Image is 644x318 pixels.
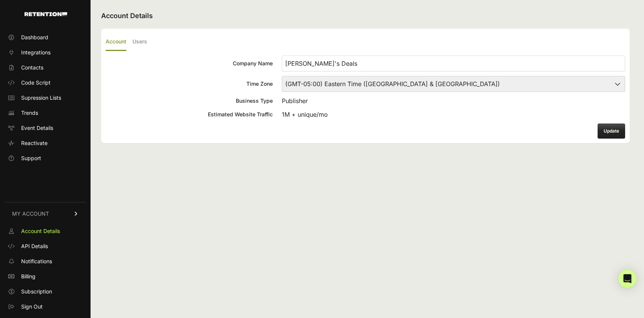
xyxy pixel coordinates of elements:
[5,270,86,282] a: Billing
[5,255,86,267] a: Notifications
[5,152,86,164] a: Support
[106,111,273,118] div: Estimated Website Traffic
[5,202,86,225] a: MY ACCOUNT
[5,46,86,59] a: Integrations
[21,242,48,250] span: API Details
[21,49,51,56] span: Integrations
[282,96,625,105] div: Publisher
[5,137,86,149] a: Reactivate
[5,225,86,237] a: Account Details
[21,79,51,86] span: Code Script
[5,92,86,104] a: Supression Lists
[21,64,43,71] span: Contacts
[21,288,52,295] span: Subscription
[106,97,273,105] div: Business Type
[282,110,625,119] div: 1M + unique/mo
[5,122,86,134] a: Event Details
[21,273,35,280] span: Billing
[106,33,126,51] label: Account
[282,76,625,92] select: Time Zone
[5,77,86,89] a: Code Script
[5,107,86,119] a: Trends
[5,240,86,252] a: API Details
[25,12,67,16] img: Retention.com
[21,154,41,162] span: Support
[21,227,60,235] span: Account Details
[21,94,61,102] span: Supression Lists
[21,303,43,310] span: Sign Out
[21,258,52,265] span: Notifications
[5,31,86,43] a: Dashboard
[21,139,48,147] span: Reactivate
[5,286,86,298] a: Subscription
[618,270,636,288] div: Open Intercom Messenger
[21,109,38,117] span: Trends
[106,60,273,67] div: Company Name
[132,33,147,51] label: Users
[101,11,630,21] h2: Account Details
[21,124,53,132] span: Event Details
[5,301,86,313] a: Sign Out
[282,56,625,71] input: Company Name
[12,210,49,218] span: MY ACCOUNT
[21,34,48,41] span: Dashboard
[5,62,86,74] a: Contacts
[598,123,625,139] button: Update
[106,80,273,88] div: Time Zone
